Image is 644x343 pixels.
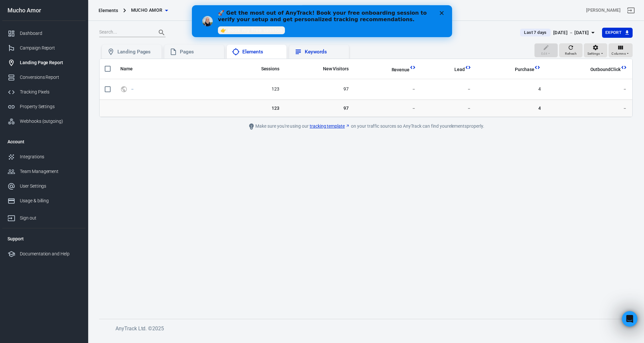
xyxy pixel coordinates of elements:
span: Purchase [515,66,534,73]
span: 123 [232,105,280,111]
div: Elements [242,49,281,55]
input: Search... [99,28,151,37]
span: Name [120,66,133,72]
div: Account id: yzmGGMyF [586,7,621,14]
div: Keywords [305,49,344,55]
span: Total revenue calculated by AnyTrack. [392,66,410,74]
svg: UTM & Web Traffic [120,85,127,93]
div: Usage & billing [20,197,80,204]
div: Landing Page Report [20,59,80,66]
div: [DATE] － [DATE] [553,29,589,37]
svg: This column is calculated from AnyTrack real-time data [534,64,541,71]
a: Sign out [623,3,639,18]
a: Team Management [2,164,86,179]
div: Property Settings [20,103,80,110]
span: Total revenue calculated by AnyTrack. [383,66,410,74]
svg: This column is calculated from AnyTrack real-time data [409,64,416,71]
button: Settings [584,43,607,58]
span: － [359,105,416,111]
div: Team Management [20,168,80,175]
a: Usage & billing [2,193,86,208]
a: Webhooks (outgoing) [2,114,86,129]
button: Mucho Amor [128,4,170,16]
span: OutboundClick [590,66,621,73]
span: － [130,87,136,91]
button: Refresh [559,43,583,58]
div: Pages [180,49,219,55]
div: Make sure you're using our on your traffic sources so AnyTrack can find your elements properly. [220,122,512,130]
iframe: Intercom live chat banner [192,5,452,37]
li: Account [2,134,86,150]
span: － [426,86,471,93]
span: 123 [232,86,280,93]
iframe: Intercom live chat [622,311,637,327]
svg: This column is calculated from AnyTrack real-time data [621,64,627,71]
div: Elements [99,7,118,14]
span: 4 [482,86,541,93]
div: scrollable content [100,59,632,117]
a: － [130,86,135,92]
span: New Visitors [323,66,349,72]
span: Purchase [506,66,534,73]
li: Support [2,231,86,247]
div: Close [248,6,254,10]
div: Sign out [20,215,80,222]
span: Revenue [392,67,410,73]
div: Conversions Report [20,74,80,81]
a: Landing Page Report [2,55,86,70]
span: 4 [482,105,541,111]
h6: AnyTrack Ltd. © 2025 [115,324,603,333]
span: 97 [290,105,349,111]
button: Export [602,28,633,38]
div: User Settings [20,183,80,190]
span: Lead [454,66,465,73]
svg: This column is calculated from AnyTrack real-time data [465,64,471,71]
span: 97 [290,86,349,93]
a: Tracking Pixels [2,85,86,99]
div: Campaign Report [20,45,80,51]
button: Last 7 days[DATE] － [DATE] [515,27,602,38]
a: Conversions Report [2,70,86,85]
span: Mucho Amor [131,6,163,14]
span: Columns [611,51,626,57]
span: － [551,86,627,93]
span: Name [120,66,141,72]
div: Mucho Amor [2,7,86,13]
div: Webhooks (outgoing) [20,118,80,125]
a: Dashboard [2,26,86,41]
div: Landing Pages [117,49,156,55]
span: Settings [587,51,600,57]
span: Last 7 days [521,29,549,36]
a: tracking template [310,123,350,130]
span: New Visitors [315,66,349,72]
button: Columns [609,43,633,58]
a: Property Settings [2,99,86,114]
div: Integrations [20,153,80,160]
a: User Settings [2,179,86,193]
span: － [426,105,471,111]
span: Sessions [253,66,280,72]
a: Campaign Report [2,41,86,55]
span: － [359,86,416,93]
span: Sessions [261,66,280,72]
div: Dashboard [20,30,80,37]
a: Sign out [2,208,86,225]
div: Documentation and Help [20,250,80,257]
div: Tracking Pixels [20,89,80,95]
button: Find anything...⌘ + K [301,5,431,16]
a: Integrations [2,150,86,164]
button: Search [154,25,169,40]
span: OutboundClick [582,66,621,73]
span: Refresh [565,51,577,57]
span: － [551,105,627,111]
span: Lead [446,66,465,73]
